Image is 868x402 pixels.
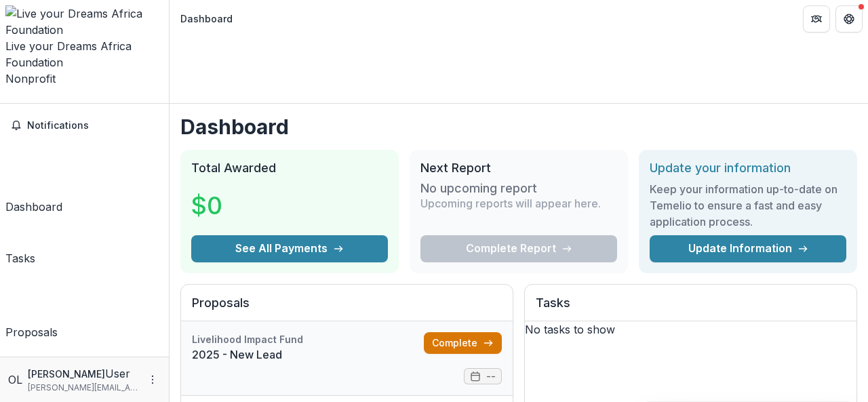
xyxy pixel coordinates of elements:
[28,367,105,381] p: [PERSON_NAME]
[105,365,130,382] p: User
[525,321,856,338] p: No tasks to show
[650,235,846,262] a: Update Information
[5,5,163,38] img: Live your Dreams Africa Foundation
[192,346,424,363] a: 2025 - New Lead
[650,181,846,230] h3: Keep your information up-to-date on Temelio to ensure a fast and easy application process.
[180,12,233,26] div: Dashboard
[5,220,35,266] a: Tasks
[180,115,857,139] h1: Dashboard
[144,371,161,388] button: More
[5,250,35,266] div: Tasks
[5,115,163,136] button: Notifications
[8,371,22,388] div: Olayinka Layi-Adeite
[5,72,56,85] span: Nonprofit
[420,181,537,196] h3: No upcoming report
[192,296,502,321] h2: Proposals
[191,235,388,262] button: See All Payments
[5,272,58,340] a: Proposals
[27,120,158,132] span: Notifications
[835,5,863,33] button: Get Help
[175,9,238,28] nav: breadcrumb
[803,5,830,33] button: Partners
[650,161,846,176] h2: Update your information
[420,161,617,176] h2: Next Report
[5,199,62,215] div: Dashboard
[191,161,388,176] h2: Total Awarded
[420,195,601,212] p: Upcoming reports will appear here.
[424,332,502,354] a: Complete
[191,187,222,224] h3: $0
[5,324,58,340] div: Proposals
[5,38,163,71] div: Live your Dreams Africa Foundation
[536,296,846,321] h2: Tasks
[28,382,139,394] p: [PERSON_NAME][EMAIL_ADDRESS][DOMAIN_NAME]
[5,142,62,215] a: Dashboard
